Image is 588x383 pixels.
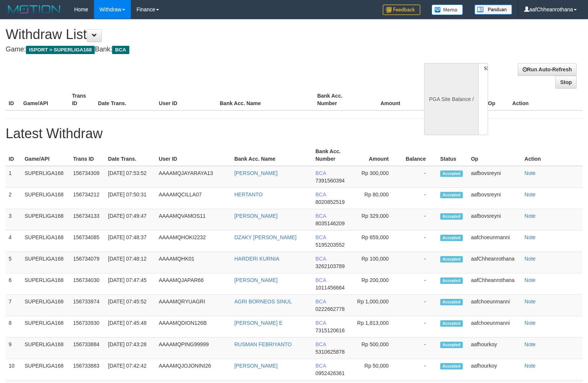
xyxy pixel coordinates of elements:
span: Accepted [440,213,463,220]
th: Balance [400,145,437,166]
td: Rp 200,000 [353,273,400,295]
span: Accepted [440,320,463,327]
th: Game/API [20,89,69,110]
td: AAAAMQCILLA07 [156,188,231,209]
td: 156734133 [70,209,105,231]
span: 0222662778 [315,306,345,312]
td: - [400,316,437,338]
th: Amount [363,89,412,110]
th: User ID [156,89,217,110]
td: aafchoeunmanni [468,295,521,316]
span: 8035146209 [315,220,345,226]
td: SUPERLIGA168 [21,316,70,338]
th: Op [468,145,521,166]
span: 8020852519 [315,199,345,205]
td: - [400,166,437,188]
th: Bank Acc. Number [314,89,363,110]
td: Rp 80,000 [353,188,400,209]
td: - [400,295,437,316]
td: aafhourkoy [468,359,521,380]
td: 156734212 [70,188,105,209]
td: AAAAMQRYUAGRI [156,295,231,316]
td: SUPERLIGA168 [21,295,70,316]
td: [DATE] 07:42:42 [105,359,156,380]
td: SUPERLIGA168 [21,209,70,231]
td: aafbovsreyni [468,188,521,209]
a: Note [524,341,536,347]
a: AGRI BORNEOS SINUL [234,299,292,305]
td: 156734085 [70,231,105,252]
td: - [400,231,437,252]
a: Run Auto-Refresh [518,63,577,76]
th: Action [521,145,582,166]
span: Accepted [440,170,463,177]
td: aafchoeunmanni [468,231,521,252]
td: SUPERLIGA168 [21,166,70,188]
span: 7391560394 [315,178,345,184]
td: [DATE] 07:43:28 [105,338,156,359]
td: - [400,273,437,295]
a: Note [524,170,536,176]
th: Amount [353,145,400,166]
td: 3 [6,209,21,231]
span: Accepted [440,235,463,241]
div: PGA Site Balance / [424,63,478,135]
td: AAAAMQJAYARAYA13 [156,166,231,188]
td: Rp 329,000 [353,209,400,231]
a: HERTANTO [234,191,262,198]
td: [DATE] 07:45:48 [105,316,156,338]
td: 156734309 [70,166,105,188]
span: ISPORT > SUPERLIGA168 [26,46,95,54]
th: Bank Acc. Name [217,89,314,110]
span: Accepted [440,192,463,198]
td: SUPERLIGA168 [21,359,70,380]
td: SUPERLIGA168 [21,188,70,209]
span: BCA [315,234,326,240]
td: 10 [6,359,21,380]
span: 3262103789 [315,263,345,269]
img: Button%20Memo.svg [432,5,463,15]
td: Rp 1,813,000 [353,316,400,338]
span: BCA [315,213,326,219]
span: Accepted [440,363,463,369]
td: 4 [6,231,21,252]
a: HARDERI KURNIA [234,256,279,262]
td: 156733884 [70,338,105,359]
a: Note [524,213,536,219]
a: [PERSON_NAME] E [234,320,282,326]
td: [DATE] 07:49:47 [105,209,156,231]
span: BCA [315,191,326,198]
td: 8 [6,316,21,338]
th: Bank Acc. Name [231,145,312,166]
td: aafChheanrothana [468,273,521,295]
td: 9 [6,338,21,359]
td: - [400,359,437,380]
td: [DATE] 07:53:52 [105,166,156,188]
td: AAAAMQVAMOS11 [156,209,231,231]
span: BCA [315,256,326,262]
th: ID [6,89,20,110]
a: [PERSON_NAME] [234,213,277,219]
span: 1011456664 [315,285,345,291]
td: 156733883 [70,359,105,380]
th: Trans ID [69,89,95,110]
td: - [400,338,437,359]
td: 5 [6,252,21,273]
a: Note [524,363,536,369]
a: [PERSON_NAME] [234,277,277,283]
td: aafchoeunmanni [468,316,521,338]
a: DZAKY [PERSON_NAME] [234,234,296,240]
th: Status [437,145,468,166]
td: aafbovsreyni [468,209,521,231]
th: Date Trans. [95,89,156,110]
th: User ID [156,145,231,166]
a: [PERSON_NAME] [234,363,277,369]
td: Rp 50,000 [353,359,400,380]
span: BCA [315,277,326,283]
td: aafChheanrothana [468,252,521,273]
img: MOTION_logo.png [6,4,63,15]
th: Action [509,89,582,110]
th: Balance [412,89,456,110]
td: 2 [6,188,21,209]
span: BCA [315,341,326,347]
